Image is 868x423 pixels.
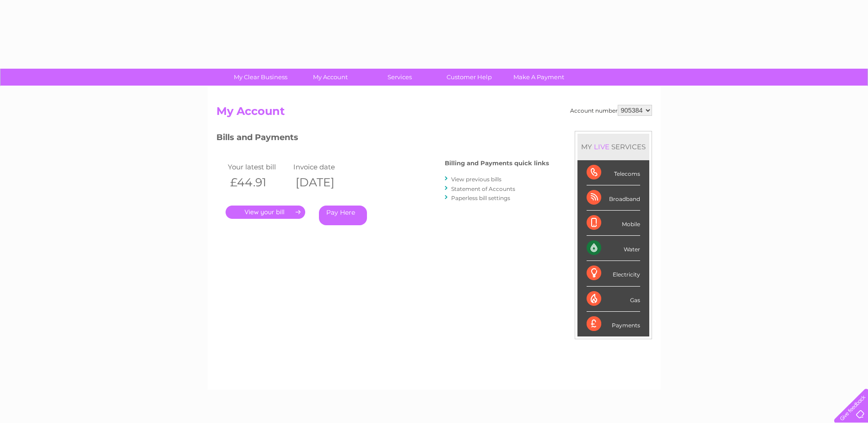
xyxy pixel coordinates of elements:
[291,173,357,192] th: [DATE]
[577,134,649,160] div: MY SERVICES
[445,160,549,167] h4: Billing and Payments quick links
[226,161,291,173] td: Your latest bill
[587,211,640,236] div: Mobile
[226,206,305,219] a: .
[592,142,611,151] div: LIVE
[451,176,501,183] a: View previous bills
[362,69,437,86] a: Services
[587,261,640,286] div: Electricity
[587,287,640,312] div: Gas
[319,206,367,225] a: Pay Here
[291,161,357,173] td: Invoice date
[216,105,652,122] h2: My Account
[431,69,507,86] a: Customer Help
[587,160,640,185] div: Telecoms
[292,69,368,86] a: My Account
[216,131,549,147] h3: Bills and Payments
[587,312,640,336] div: Payments
[501,69,577,86] a: Make A Payment
[451,195,510,201] a: Paperless bill settings
[451,185,515,192] a: Statement of Accounts
[587,185,640,211] div: Broadband
[226,173,291,192] th: £44.91
[587,236,640,261] div: Water
[570,105,652,116] div: Account number
[223,69,298,86] a: My Clear Business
